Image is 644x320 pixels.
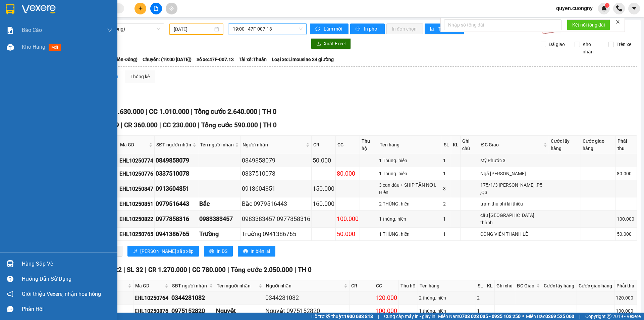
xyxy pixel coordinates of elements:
td: 0344281082 [170,291,215,305]
span: | [227,266,229,274]
span: | [123,266,125,274]
div: 0983383457 [199,214,239,224]
span: sync [315,27,321,32]
div: 1 [443,170,450,177]
th: Cước giao hàng [581,136,615,154]
th: Cước lấy hàng [549,136,581,154]
div: 175/1/3 [PERSON_NAME] ,P5 ,Q3 [480,181,547,196]
button: printerIn phơi [350,24,385,34]
span: Miền Nam [438,313,521,320]
div: 100.000 [617,215,636,223]
div: Ngã [PERSON_NAME] [480,170,547,177]
span: Số xe: 47F-007.13 [197,56,234,63]
div: Trường 0941386765 [242,229,310,239]
div: Nguyệt [216,306,263,316]
td: 0977858316 [155,211,198,228]
span: ĐC Giao [481,141,542,148]
div: EHL10250847 [119,185,153,193]
span: | [579,313,580,320]
span: SĐT người nhận [156,141,191,148]
span: Tài xế: Thuấn [239,56,267,63]
div: 2 [477,294,484,302]
img: phone-icon [616,5,622,11]
div: Thống kê [130,73,150,80]
div: 100.000 [375,306,398,316]
td: EHL10250764 [133,291,170,305]
div: 50.000 [617,230,636,238]
span: TH 0 [298,266,312,274]
span: | [145,266,147,274]
td: EHL10250851 [118,197,155,211]
div: 50.000 [337,229,359,239]
div: 1 thùng. hiền [379,215,441,223]
span: Tên người nhận [200,141,234,148]
span: | [260,121,261,129]
span: aim [169,6,174,11]
span: mới [49,44,61,51]
span: copyright [607,314,611,319]
div: 0913604851 [242,184,310,193]
span: Tên người nhận [217,282,257,289]
div: 0913604851 [156,184,197,193]
button: downloadXuất Excel [311,38,351,49]
span: Tổng cước 2.640.000 [194,107,257,116]
span: printer [243,249,248,254]
span: Loại xe: Limousine 34 giường [272,56,334,63]
div: EHL10250765 [119,230,153,238]
div: 1 thùng. hiền [419,307,475,315]
span: | [198,121,200,129]
span: TH 0 [262,107,276,116]
th: Cước giao hàng [577,280,615,291]
th: Tên hàng [378,136,442,154]
div: 2 THÙNG. hiền [379,200,441,208]
th: CC [374,280,399,291]
div: 0983383457 0977858316 [242,214,310,224]
span: 1 [606,3,608,8]
th: CR [350,280,374,291]
span: SL 32 [127,266,143,274]
div: EHL10250851 [119,200,153,208]
span: plus [138,6,143,11]
span: Cung cấp máy in - giấy in: [384,313,436,320]
span: printer [209,249,214,254]
div: EHL10250764 [135,294,169,302]
div: 120.000 [616,294,635,302]
div: Hướng dẫn sử dụng [22,274,112,284]
th: KL [485,280,495,291]
span: ĐC Giao [517,282,535,289]
span: Kho hàng [22,44,45,50]
th: SL [476,280,485,291]
button: aim [166,3,177,14]
th: SL [442,136,451,154]
div: 80.000 [337,169,359,178]
div: trạm thu phí lái thiêu [480,200,547,208]
span: Kết nối tổng đài [572,21,605,29]
img: logo-vxr [6,4,14,14]
div: 3 can dầu + SHIP TẬN NƠI. Hiền [379,181,441,196]
td: EHL10250847 [118,180,155,197]
span: Trên xe [614,41,634,48]
div: EHL10250876 [135,307,169,315]
th: CC [336,136,360,154]
td: 0975152820 [170,305,215,318]
span: down [107,28,112,33]
td: Trường [198,228,241,241]
img: solution-icon [7,27,14,34]
th: Ghi chú [495,280,515,291]
div: Bắc [199,199,239,209]
span: CR 1.270.000 [148,266,187,274]
span: SĐT người nhận [172,282,208,289]
span: | [121,121,122,129]
button: plus [135,3,146,14]
span: | [259,107,261,116]
span: sort-ascending [133,249,138,254]
th: Thu hộ [399,280,418,291]
div: EHL10250822 [119,215,153,223]
span: notification [7,291,13,297]
span: message [7,306,13,312]
div: 1 [477,307,484,315]
span: Mã GD [135,282,163,289]
td: 0979516443 [155,197,198,211]
span: In DS [217,247,227,255]
div: 0975152820 [171,306,214,316]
